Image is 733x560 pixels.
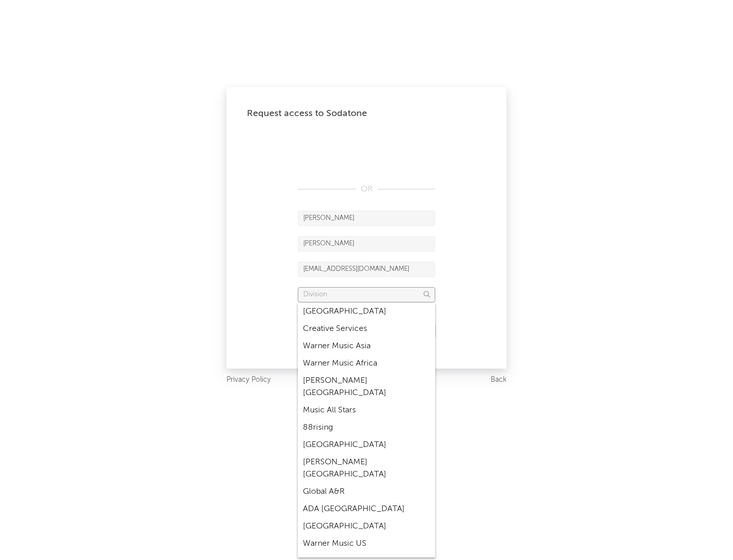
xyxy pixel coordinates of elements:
[298,287,435,302] input: Division
[298,535,435,552] div: Warner Music US
[247,107,486,120] div: Request access to Sodatone
[298,338,435,355] div: Warner Music Asia
[298,402,435,419] div: Music All Stars
[298,355,435,372] div: Warner Music Africa
[298,483,435,500] div: Global A&R
[298,303,435,320] div: [GEOGRAPHIC_DATA]
[298,262,435,277] input: Email
[298,372,435,402] div: [PERSON_NAME] [GEOGRAPHIC_DATA]
[491,374,506,386] a: Back
[298,436,435,454] div: [GEOGRAPHIC_DATA]
[298,211,435,226] input: First Name
[298,320,435,338] div: Creative Services
[298,419,435,436] div: 88rising
[298,236,435,251] input: Last Name
[298,454,435,483] div: [PERSON_NAME] [GEOGRAPHIC_DATA]
[298,183,435,195] div: OR
[227,374,271,386] a: Privacy Policy
[298,500,435,518] div: ADA [GEOGRAPHIC_DATA]
[298,518,435,535] div: [GEOGRAPHIC_DATA]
